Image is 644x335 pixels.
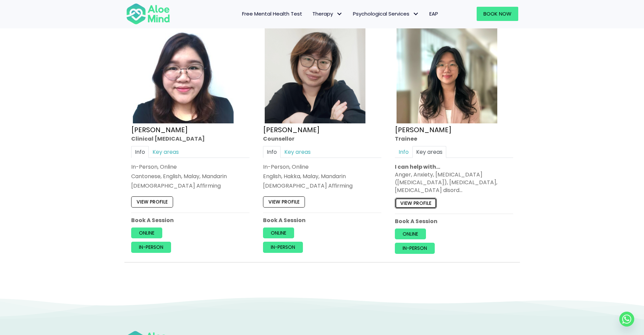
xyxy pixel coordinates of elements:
p: Book A Session [395,217,513,225]
a: [PERSON_NAME] [131,125,188,134]
div: [DEMOGRAPHIC_DATA] Affirming [131,182,249,190]
a: In-person [263,242,303,253]
div: [DEMOGRAPHIC_DATA] Affirming [263,182,381,190]
a: Key areas [412,146,446,158]
a: Free Mental Health Test [237,7,307,21]
div: In-Person, Online [263,163,381,170]
a: [PERSON_NAME] [395,125,452,134]
div: At full capacity [261,19,303,28]
img: Yvonne crop Aloe Mind [265,23,365,123]
span: EAP [429,10,438,17]
span: Therapy [312,10,343,17]
div: Counsellor [263,135,381,142]
p: Book A Session [131,216,249,224]
a: [PERSON_NAME] [263,125,320,134]
a: Info [263,146,281,158]
div: In-Person, Online [131,163,249,170]
nav: Menu [179,7,443,21]
a: View profile [263,196,305,207]
a: Info [131,146,149,158]
a: View profile [395,197,437,208]
p: English, Hakka, Malay, Mandarin [263,172,381,180]
a: Info [395,146,412,158]
a: Key areas [281,146,314,158]
a: Online [263,228,294,238]
p: I can help with… [395,163,513,170]
a: EAP [424,7,443,21]
span: Psychological Services: submenu [411,9,421,19]
span: Free Mental Health Test [242,10,302,17]
a: In-person [395,243,435,254]
span: Therapy: submenu [335,9,344,19]
a: TherapyTherapy: submenu [307,7,348,21]
img: Aloe mind Logo [126,3,170,25]
a: View profile [131,196,173,207]
span: Psychological Services [353,10,419,17]
div: At full capacity [393,19,434,28]
a: Online [395,229,426,239]
div: Clinical [MEDICAL_DATA] [131,135,249,142]
p: Cantonese, English, Malay, Mandarin [131,172,249,180]
a: Psychological ServicesPsychological Services: submenu [348,7,424,21]
p: Book A Session [263,216,381,224]
div: Trainee [395,135,513,142]
a: Online [131,228,162,238]
a: Key areas [149,146,183,158]
img: Wei Shan_Profile-300×300 [133,23,234,123]
a: Book Now [477,7,518,21]
a: Whatsapp [619,312,634,327]
a: In-person [131,242,171,253]
img: Zi Xuan Trainee Aloe Mind [397,23,497,123]
div: At full capacity [129,19,171,28]
div: Anger, Anxiety, [MEDICAL_DATA] ([MEDICAL_DATA]), [MEDICAL_DATA], [MEDICAL_DATA] disord… [395,171,513,194]
span: Book Now [483,10,511,17]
